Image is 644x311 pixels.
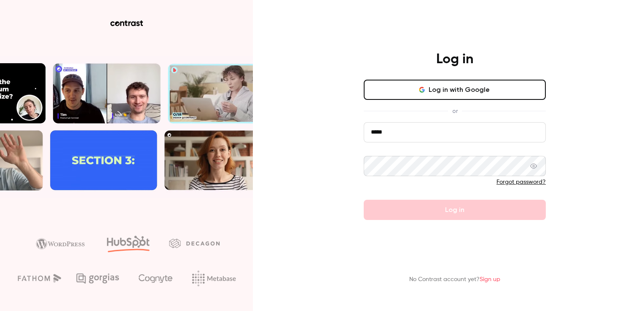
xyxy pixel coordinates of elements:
[169,239,220,248] img: decagon
[448,107,462,115] span: or
[409,275,500,284] p: No Contrast account yet?
[480,276,500,282] a: Sign up
[496,179,546,185] a: Forgot password?
[436,51,473,68] h4: Log in
[364,80,546,100] button: Log in with Google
